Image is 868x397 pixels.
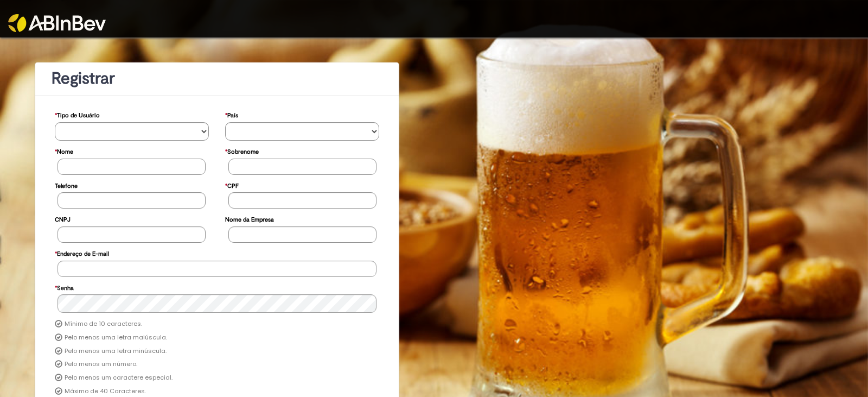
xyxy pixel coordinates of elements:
label: Máximo de 40 Caracteres. [65,387,146,396]
label: Pelo menos um número. [65,360,137,369]
label: Sobrenome [225,143,259,159]
label: Pelo menos uma letra maiúscula. [65,333,167,342]
label: Telefone [55,177,78,193]
label: Senha [55,279,74,295]
label: Mínimo de 10 caracteres. [65,320,142,329]
h1: Registrar [52,70,382,87]
label: Endereço de E-mail [55,245,109,261]
label: Tipo de Usuário [55,106,100,122]
label: Nome da Empresa [225,211,274,226]
label: Pelo menos um caractere especial. [65,374,173,382]
label: Nome [55,143,73,159]
label: CNPJ [55,211,71,226]
label: Pelo menos uma letra minúscula. [65,347,167,356]
img: ABInbev-white.png [8,14,106,32]
label: País [225,106,238,122]
label: CPF [225,177,239,193]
